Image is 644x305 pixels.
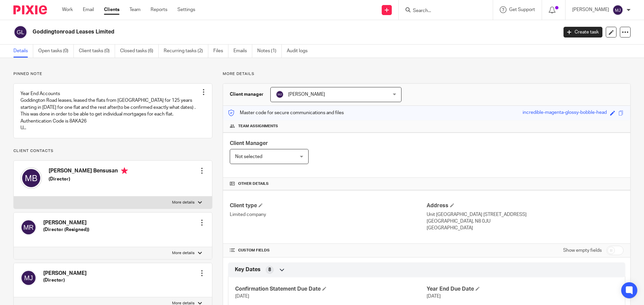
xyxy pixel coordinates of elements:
a: Create task [563,27,602,37]
a: Recurring tasks (2) [164,45,208,58]
h2: Goddingtonroad Leases Limited [33,28,449,35]
a: Closed tasks (6) [120,45,159,58]
a: Work [62,6,73,13]
a: Open tasks (0) [38,45,74,58]
p: [PERSON_NAME] [572,6,609,13]
p: Pinned note [13,71,212,77]
p: More details [223,71,631,77]
span: [DATE] [235,294,249,299]
span: 8 [268,266,271,273]
p: More details [172,200,195,205]
a: Files [213,45,228,58]
img: svg%3E [276,90,284,98]
h5: (Director) [49,176,128,182]
label: Show empty fields [563,247,602,254]
i: Primary [121,167,128,174]
h4: Confirmation Statement Due Date [235,286,427,293]
span: [DATE] [427,294,441,299]
p: Master code for secure communications and files [228,109,344,116]
a: Emails [233,45,252,58]
p: [GEOGRAPHIC_DATA], N8 0JU [427,218,624,225]
span: Get Support [509,7,535,12]
h4: [PERSON_NAME] Bensusan [49,167,128,176]
a: Details [13,45,33,58]
h4: Address [427,202,624,209]
div: incredible-magenta-glossy-bobble-head [523,109,607,117]
a: Email [83,6,94,13]
p: Limited company [230,211,427,218]
a: Team [129,6,141,13]
img: svg%3E [20,219,37,235]
span: Team assignments [238,124,278,129]
h4: [PERSON_NAME] [43,219,89,226]
p: More details [172,250,195,256]
p: [GEOGRAPHIC_DATA] [427,225,624,231]
p: Client contacts [13,148,212,154]
h4: Year End Due Date [427,286,618,293]
img: svg%3E [20,270,37,286]
a: Reports [151,6,167,13]
span: Other details [238,181,269,186]
img: Pixie [13,5,47,14]
img: svg%3E [13,25,28,39]
h5: (Director) [43,277,87,284]
h4: Client type [230,202,427,209]
a: Audit logs [287,45,313,58]
span: Key Dates [235,266,261,273]
a: Notes (1) [257,45,282,58]
h5: (Director (Resigned)) [43,226,89,233]
img: svg%3E [612,5,623,15]
a: Client tasks (0) [79,45,115,58]
input: Search [412,8,473,14]
h3: Client manager [230,91,264,98]
span: [PERSON_NAME] [288,92,325,97]
h4: CUSTOM FIELDS [230,248,427,253]
a: Settings [177,6,195,13]
span: Not selected [235,154,262,159]
h4: [PERSON_NAME] [43,270,87,277]
img: svg%3E [20,167,42,189]
a: Clients [104,6,119,13]
p: Unit [GEOGRAPHIC_DATA] [STREET_ADDRESS] [427,211,624,218]
span: Client Manager [230,141,268,146]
